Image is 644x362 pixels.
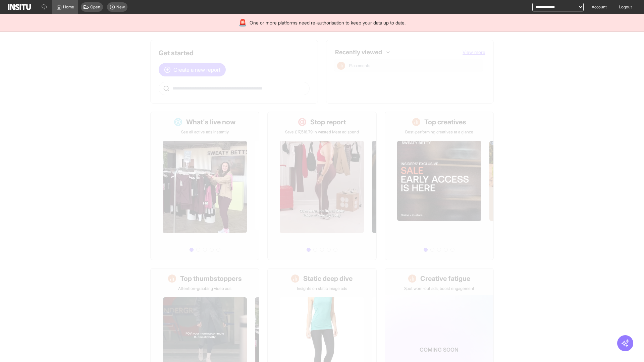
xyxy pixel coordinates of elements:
img: Logo [8,4,31,10]
span: One or more platforms need re-authorisation to keep your data up to date. [250,19,406,26]
span: Open [90,4,100,10]
span: Home [63,4,74,10]
span: New [116,4,125,10]
div: 🚨 [238,18,247,27]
